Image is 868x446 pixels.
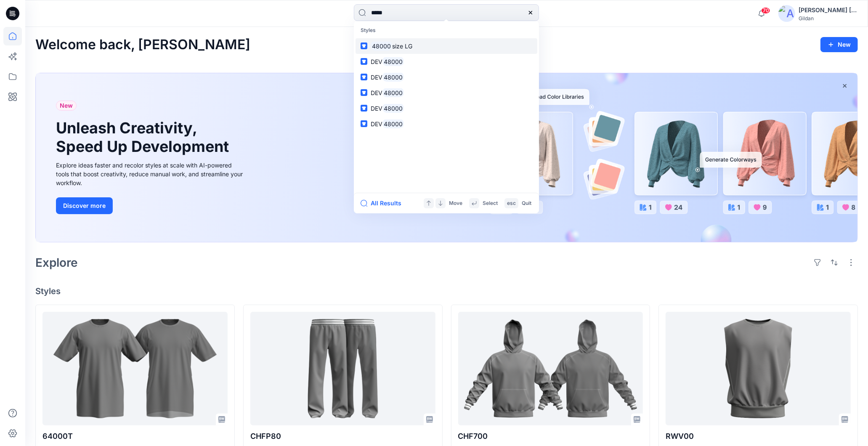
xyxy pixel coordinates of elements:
h2: Explore [35,256,78,269]
p: Move [449,199,462,208]
h4: Styles [35,286,858,296]
p: 64000T [42,430,228,442]
a: 64000T [42,312,228,425]
a: Discover more [56,197,245,214]
span: DEV [371,58,382,65]
button: Discover more [56,197,113,214]
mark: 48000 [382,72,404,82]
p: Quit [522,199,531,208]
span: DEV [371,74,382,81]
a: RWV00 [666,312,851,425]
p: Select [483,199,498,208]
div: [PERSON_NAME] [PERSON_NAME] [799,5,857,15]
span: DEV [371,120,382,127]
a: 48000size LG [356,38,537,54]
a: CHF700 [458,312,643,425]
a: CHFP80 [250,312,435,425]
img: avatar [778,5,795,22]
span: New [60,101,73,111]
mark: 48000 [382,57,404,66]
a: DEV48000 [356,54,537,69]
button: New [820,37,858,52]
span: DEV [371,105,382,112]
span: size LG [392,42,412,50]
p: esc [507,199,516,208]
div: Explore ideas faster and recolor styles at scale with AI-powered tools that boost creativity, red... [56,161,245,187]
mark: 48000 [382,88,404,98]
mark: 48000 [371,41,392,51]
a: DEV48000 [356,116,537,132]
p: RWV00 [666,430,851,442]
div: Gildan [799,15,857,21]
p: Styles [356,23,537,38]
span: 70 [761,7,770,14]
button: All Results [361,198,407,208]
h1: Unleash Creativity, Speed Up Development [56,119,233,155]
a: DEV48000 [356,85,537,101]
h2: Welcome back, [PERSON_NAME] [35,37,250,53]
span: DEV [371,89,382,96]
a: DEV48000 [356,69,537,85]
a: DEV48000 [356,101,537,116]
p: CHF700 [458,430,643,442]
mark: 48000 [382,104,404,113]
mark: 48000 [382,119,404,129]
p: CHFP80 [250,430,435,442]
